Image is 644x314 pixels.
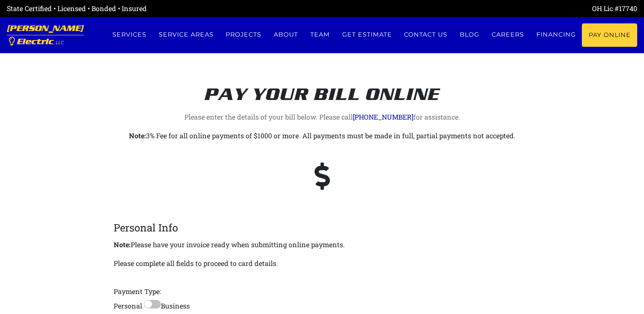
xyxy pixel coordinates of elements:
[454,23,486,46] a: Blog
[114,240,131,249] strong: Note:
[86,130,558,142] p: 3% Fee for all online payments of $1000 or more. All payments must be made in full, partial payme...
[220,23,268,46] a: Projects
[114,257,278,269] p: Please complete all fields to proceed to card details.
[114,239,530,251] p: Please have your invoice ready when submitting online payments.
[7,3,322,14] div: State Certified • Licensed • Bonded • Insured
[129,131,146,140] strong: Note:
[486,23,530,46] a: Careers
[86,111,558,123] p: Please enter the details of your bill below. Please call for assistance.
[398,23,454,46] a: Contact us
[152,23,220,46] a: Service Areas
[582,23,637,47] a: Pay Online
[114,286,161,297] label: Payment Type:
[114,220,530,235] legend: Personal Info
[106,23,152,46] a: Services
[7,17,84,53] a: [PERSON_NAME] Electric, LLC
[322,3,638,14] div: OH Lic #17740
[353,112,413,121] a: [PHONE_NUMBER]
[304,23,336,46] a: Team
[86,64,558,105] h2: Pay your bill online
[268,23,304,46] a: About
[54,40,64,45] span: , LLC
[336,23,398,46] a: Get estimate
[530,23,582,46] a: Financing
